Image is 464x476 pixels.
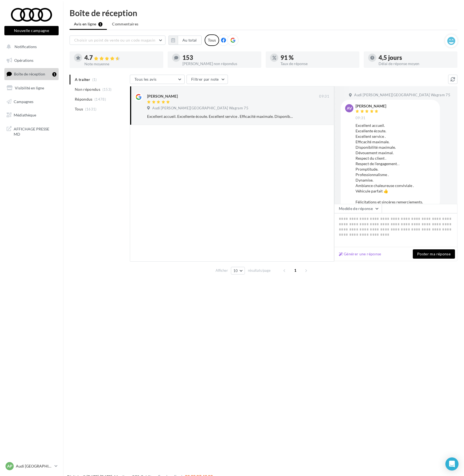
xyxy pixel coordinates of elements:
div: Délai de réponse moyen [379,62,453,66]
span: Audi [PERSON_NAME][GEOGRAPHIC_DATA] Wagram 75 [354,93,450,98]
button: Poster ma réponse [413,249,455,259]
span: Visibilité en ligne [15,86,44,90]
span: Tous [75,106,83,112]
span: AP [7,463,12,469]
div: Boîte de réception [70,9,457,17]
button: Notifications [3,41,58,52]
span: (153) [102,87,112,92]
button: Nouvelle campagne [4,26,59,35]
span: résultats/page [248,268,271,273]
span: 10 [233,268,238,273]
a: Boîte de réception1 [3,68,60,80]
div: Taux de réponse [280,62,355,66]
div: 4.7 [84,55,159,61]
span: Commentaires [112,21,138,27]
button: 10 [231,267,245,274]
a: AP Audi [GEOGRAPHIC_DATA] 17 [4,461,59,471]
div: Open Intercom Messenger [445,457,459,471]
a: Médiathèque [3,109,60,121]
span: Afficher [216,268,228,273]
a: Campagnes [3,96,60,107]
button: Au total [178,36,202,45]
div: 4,5 jours [379,55,453,61]
span: Opérations [14,58,33,63]
a: Visibilité en ligne [3,82,60,94]
span: Répondus [75,97,93,102]
button: Tous les avis [130,75,185,84]
button: Au total [168,36,202,45]
p: Audi [GEOGRAPHIC_DATA] 17 [16,463,52,469]
span: 09:31 [356,116,366,121]
span: AFFICHAGE PRESSE MD [14,125,56,137]
div: 1 [52,72,56,77]
span: (1478) [94,97,106,101]
span: Non répondus [75,87,100,92]
div: Excellent accueil. Excellente écoute. Excellent service . Efficacité maximale. Disponibilité maxi... [147,114,294,119]
div: [PERSON_NAME] non répondus [182,62,257,66]
div: Excellent accueil. Excellente écoute. Excellent service . Efficacité maximale. Disponibilité maxi... [356,123,436,205]
div: 153 [182,55,257,61]
button: Modèle de réponse [334,204,382,213]
div: [PERSON_NAME] [147,94,178,99]
span: (1631) [85,107,97,111]
div: 91 % [280,55,355,61]
span: Campagnes [14,99,33,104]
span: Boîte de réception [14,72,45,76]
span: Notifications [15,44,37,49]
button: Filtrer par note [187,75,228,84]
span: AV [347,106,352,111]
div: Tous [205,34,219,46]
button: Générer une réponse [337,251,383,257]
a: Opérations [3,55,60,66]
span: Audi [PERSON_NAME][GEOGRAPHIC_DATA] Wagram 75 [152,106,248,111]
span: Choisir un point de vente ou un code magasin [74,38,155,42]
button: Choisir un point de vente ou un code magasin [70,36,165,45]
span: 09:31 [319,94,329,99]
span: Médiathèque [14,113,36,117]
div: Note moyenne [84,62,159,66]
a: AFFICHAGE PRESSE MD [3,123,60,139]
span: 1 [291,266,300,275]
div: [PERSON_NAME] [356,104,386,108]
span: Tous les avis [134,77,157,81]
